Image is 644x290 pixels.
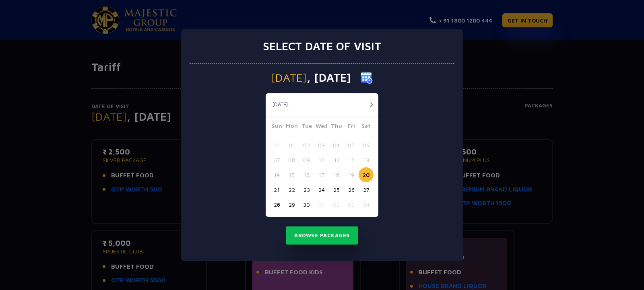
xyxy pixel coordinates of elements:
button: 30 [299,197,314,212]
button: 06 [359,138,374,152]
button: 28 [269,197,284,212]
button: 31 [269,138,284,152]
button: 15 [284,167,299,182]
button: 20 [359,167,374,182]
span: [DATE] [271,72,307,83]
button: 26 [344,182,359,197]
span: Fri [344,121,359,133]
button: Browse Packages [286,226,358,245]
span: Thu [329,121,344,133]
button: [DATE] [268,99,292,111]
button: 10 [314,152,329,167]
button: 14 [269,167,284,182]
button: 07 [269,152,284,167]
button: 01 [284,138,299,152]
span: Tue [299,121,314,133]
button: 05 [344,138,359,152]
button: 16 [299,167,314,182]
button: 18 [329,167,344,182]
h3: Select date of visit [263,39,381,53]
button: 27 [359,182,374,197]
span: Sun [269,121,284,133]
button: 02 [299,138,314,152]
button: 17 [314,167,329,182]
button: 29 [284,197,299,212]
button: 11 [329,152,344,167]
button: 02 [329,197,344,212]
button: 04 [329,138,344,152]
button: 13 [359,152,374,167]
span: , [DATE] [307,72,351,83]
span: Wed [314,121,329,133]
button: 09 [299,152,314,167]
button: 24 [314,182,329,197]
button: 03 [344,197,359,212]
button: 01 [314,197,329,212]
button: 04 [359,197,374,212]
button: 03 [314,138,329,152]
button: 23 [299,182,314,197]
button: 08 [284,152,299,167]
span: Mon [284,121,299,133]
button: 22 [284,182,299,197]
img: calender icon [361,72,373,84]
button: 21 [269,182,284,197]
span: Sat [359,121,374,133]
button: 12 [344,152,359,167]
button: 25 [329,182,344,197]
button: 19 [344,167,359,182]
